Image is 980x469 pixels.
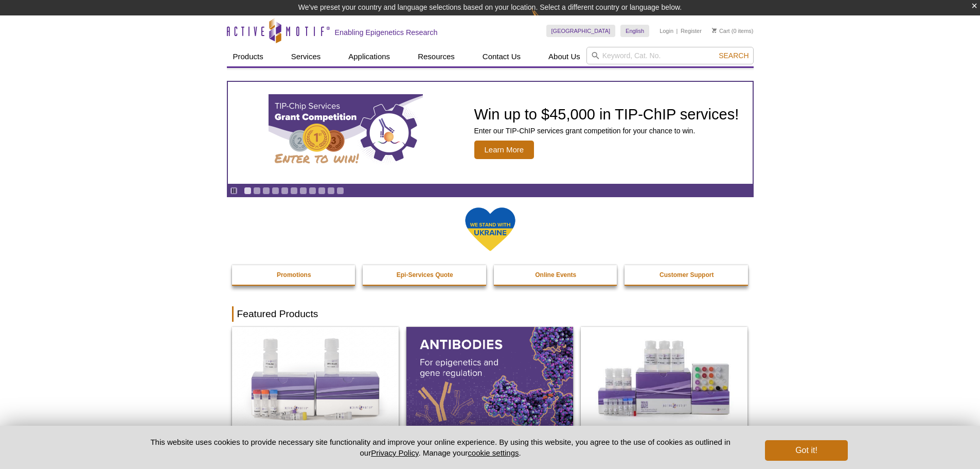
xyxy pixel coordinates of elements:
a: Go to slide 3 [262,187,270,195]
a: About Us [542,47,586,66]
img: We Stand With Ukraine [465,206,516,252]
a: Cart [712,27,730,34]
article: TIP-ChIP Services Grant Competition [228,82,753,184]
a: Login [660,27,673,34]
input: Keyword, Cat. No. [586,47,754,64]
button: cookie settings [468,448,519,457]
span: Search [719,51,749,60]
a: Applications [342,47,396,66]
img: All Antibodies [406,327,573,428]
a: Go to slide 8 [309,187,316,195]
a: Go to slide 2 [253,187,261,195]
img: Change Here [531,8,559,32]
img: DNA Library Prep Kit for Illumina [232,327,399,428]
a: Go to slide 4 [272,187,279,195]
button: Got it! [765,440,847,461]
h2: Win up to $45,000 in TIP-ChIP services! [474,107,739,122]
span: Learn More [474,141,534,159]
img: Your Cart [712,28,717,33]
p: Enter our TIP-ChIP services grant competition for your chance to win. [474,126,739,135]
a: Services [285,47,327,66]
h2: Enabling Epigenetics Research [335,28,438,37]
strong: Customer Support [660,271,714,279]
a: Privacy Policy [371,448,418,457]
strong: Epi-Services Quote [397,271,453,279]
a: Epi-Services Quote [363,265,487,285]
a: Contact Us [476,47,527,66]
a: Go to slide 10 [327,187,335,195]
strong: Promotions [277,271,311,279]
a: TIP-ChIP Services Grant Competition Win up to $45,000 in TIP-ChIP services! Enter our TIP-ChIP se... [228,82,753,184]
a: Go to slide 9 [318,187,326,195]
a: [GEOGRAPHIC_DATA] [546,25,616,37]
a: Go to slide 1 [244,187,252,195]
button: Search [716,51,752,60]
strong: Online Events [535,271,576,279]
img: CUT&Tag-IT® Express Assay Kit [581,327,747,428]
a: Resources [412,47,461,66]
a: Products [227,47,270,66]
img: TIP-ChIP Services Grant Competition [269,94,423,171]
a: Go to slide 7 [299,187,307,195]
a: Go to slide 5 [281,187,289,195]
li: | [676,25,678,37]
a: Register [681,27,702,34]
h2: Featured Products [232,306,749,322]
a: Customer Support [625,265,749,285]
p: This website uses cookies to provide necessary site functionality and improve your online experie... [133,437,749,458]
li: (0 items) [712,25,754,37]
a: Go to slide 11 [336,187,344,195]
a: Promotions [232,265,357,285]
a: Online Events [494,265,618,285]
a: Toggle autoplay [230,187,238,195]
a: English [620,25,649,37]
a: Go to slide 6 [290,187,298,195]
